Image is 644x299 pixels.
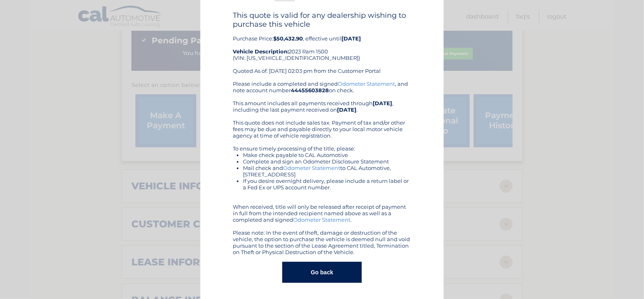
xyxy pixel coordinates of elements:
[373,100,392,106] b: [DATE]
[293,216,350,223] a: Odometer Statement
[283,165,340,171] a: Odometer Statement
[233,11,411,81] div: Purchase Price: , effective until 2023 Ram 1500 (VIN: [US_VEHICLE_IDENTIFICATION_NUMBER]) Quoted ...
[243,152,411,158] li: Make check payable to CAL Automotive
[291,87,329,93] b: 44455603828
[273,35,303,42] b: $50,432.90
[282,262,361,283] button: Go back
[233,48,289,55] strong: Vehicle Description:
[337,106,356,113] b: [DATE]
[243,158,411,165] li: Complete and sign an Odometer Disclosure Statement
[338,81,395,87] a: Odometer Statement
[243,165,411,178] li: Mail check and to CAL Automotive, [STREET_ADDRESS]
[233,81,411,255] div: Please include a completed and signed , and note account number on check. This amount includes al...
[233,11,411,29] h4: This quote is valid for any dealership wishing to purchase this vehicle
[243,178,411,191] li: If you desire overnight delivery, please include a return label or a Fed Ex or UPS account number.
[341,35,361,42] b: [DATE]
